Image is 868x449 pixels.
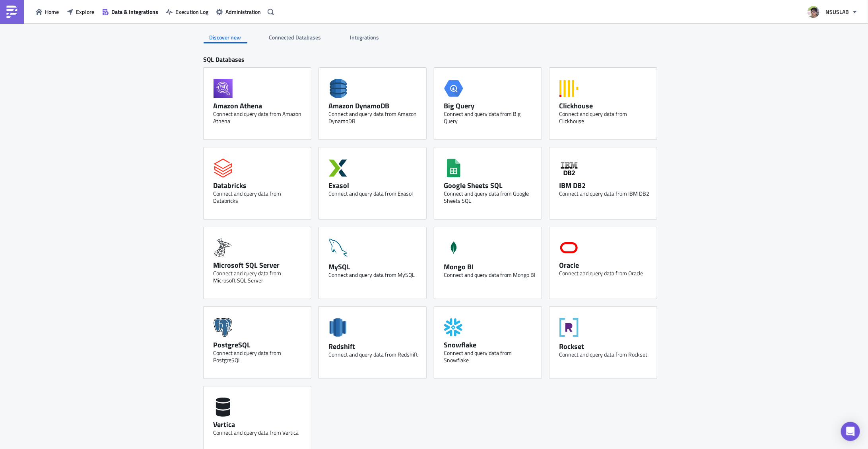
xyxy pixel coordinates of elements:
button: Execution Log [162,6,212,18]
div: SQL Databases [204,55,665,68]
button: NSUSLAB [803,3,862,21]
div: Big Query [444,101,536,110]
div: Connect and query data from Mongo BI [444,271,536,278]
span: Home [45,8,59,16]
div: Redshift [329,342,420,351]
button: Administration [212,6,265,18]
div: Rockset [559,342,651,351]
div: Connect and query data from Databricks [214,190,305,204]
div: Clickhouse [559,101,651,110]
span: Execution Log [175,8,208,16]
div: Connect and query data from Vertica [214,429,305,436]
img: PushMetrics [6,6,18,18]
div: Oracle [559,261,651,270]
div: Vertica [214,420,305,429]
div: Amazon Athena [214,101,305,110]
div: Open Intercom Messenger [841,422,860,441]
button: Explore [63,6,98,18]
div: Connect and query data from Clickhouse [559,110,651,125]
div: Connect and query data from Microsoft SQL Server [214,270,305,284]
div: Discover new [204,31,247,43]
div: Connect and query data from MySQL [329,271,420,278]
button: Data & Integrations [98,6,162,18]
div: Google Sheets SQL [444,181,536,190]
div: Databricks [214,181,305,190]
div: PostgreSQL [214,340,305,349]
div: Connect and query data from Rockset [559,351,651,358]
div: Connect and query data from Oracle [559,270,651,277]
div: Connect and query data from PostgreSQL [214,349,305,364]
div: Microsoft SQL Server [214,261,305,270]
div: Connect and query data from Snowflake [444,349,536,364]
span: Data & Integrations [111,8,158,16]
img: Avatar [807,5,820,19]
div: Connect and query data from Redshift [329,351,420,358]
span: Explore [76,8,94,16]
div: IBM DB2 [559,181,651,190]
button: Home [32,6,63,18]
div: MySQL [329,262,420,271]
svg: IBM DB2 [559,159,579,178]
span: Integrations [350,33,381,41]
span: Administration [225,8,261,16]
span: NSUSLAB [825,8,849,16]
span: Connected Databases [269,33,322,41]
div: Connect and query data from Amazon DynamoDB [329,110,420,125]
div: Connect and query data from IBM DB2 [559,190,651,197]
div: Mongo BI [444,262,536,271]
div: Exasol [329,181,420,190]
div: Connect and query data from Amazon Athena [214,110,305,125]
div: Connect and query data from Exasol [329,190,420,197]
div: Amazon DynamoDB [329,101,420,110]
div: Connect and query data from Big Query [444,110,536,125]
div: Connect and query data from Google Sheets SQL [444,190,536,204]
div: Snowflake [444,340,536,349]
